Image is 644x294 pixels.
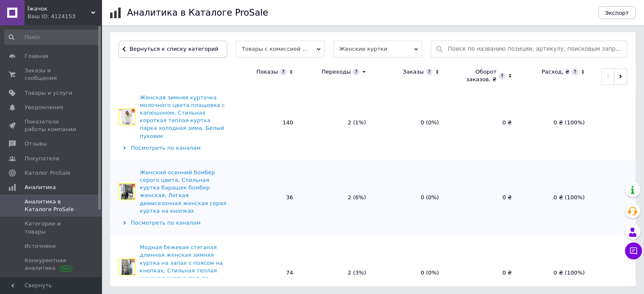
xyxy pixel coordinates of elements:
[25,257,78,272] span: Конкурентная аналитика
[25,155,59,162] span: Покупатели
[605,10,629,16] span: Экспорт
[403,68,423,76] div: Заказы
[28,5,91,13] span: Їжачок
[119,41,227,58] button: Вернуться к списку категорий
[25,242,55,250] span: Источники
[625,242,642,259] button: Чат с покупателем
[25,140,47,148] span: Отзывы
[119,219,227,227] div: Посмотреть по каналам
[140,169,227,215] div: Женский осенний бомбер серого цвета, Стильная куртка барашек бомбер женская, Легкая демисезонная ...
[456,68,497,83] div: Оборот заказов, ₴
[25,89,72,97] span: Товары и услуги
[301,160,374,235] td: 2 (6%)
[25,52,48,60] span: Главная
[448,85,520,160] td: 0 ₴
[25,220,78,235] span: Категории и товары
[333,41,422,58] span: Женские куртки
[127,8,268,18] h1: Аналитика в Каталоге ProSale
[119,258,135,275] img: Модная бежевая стеганая длинная женская зимняя куртка на запах с поясом на кнопках, Стильная тепл...
[542,68,569,76] div: Расход, ₴
[520,160,593,235] td: 0 ₴ (100%)
[448,160,520,235] td: 0 ₴
[229,160,301,235] td: 36
[119,183,135,200] img: Женский осенний бомбер серого цвета, Стильная куртка барашек бомбер женская, Легкая демисезонная ...
[598,6,636,19] button: Экспорт
[25,198,78,213] span: Аналитика в Каталоге ProSale
[25,184,56,191] span: Аналитика
[127,46,218,52] span: Вернуться к списку категорий
[25,67,78,82] span: Заказы и сообщения
[140,94,227,140] div: Женская зимняя курточка молочного цвета плащевка с капюшоном, Стильная короткая теплая куртка пар...
[229,85,301,160] td: 140
[119,108,135,125] img: Женская зимняя курточка молочного цвета плащевка с капюшоном, Стильная короткая теплая куртка пар...
[28,13,102,20] div: Ваш ID: 4124153
[4,30,100,45] input: Поиск
[236,41,325,58] span: Товары с комиссией за заказ
[520,85,593,160] td: 0 ₴ (100%)
[448,41,622,57] input: Поиск по названию позиции, артикулу, поисковым запросам
[374,160,447,235] td: 0 (0%)
[140,244,227,290] div: Модная бежевая стеганая длинная женская зимняя куртка на запах с поясом на кнопках, Стильная тепл...
[301,85,374,160] td: 2 (1%)
[25,169,70,177] span: Каталог ProSale
[119,144,227,152] div: Посмотреть по каналам
[25,118,78,133] span: Показатели работы компании
[256,68,278,76] div: Показы
[374,85,447,160] td: 0 (0%)
[25,104,63,111] span: Уведомления
[321,68,351,76] div: Переходы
